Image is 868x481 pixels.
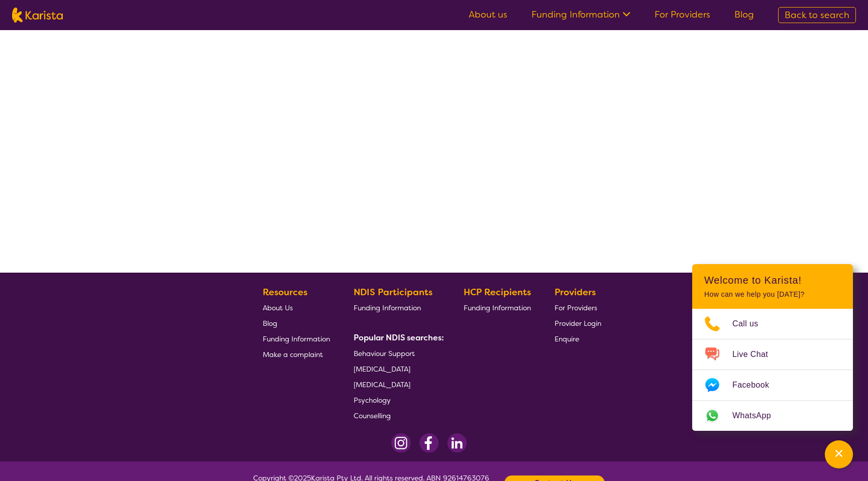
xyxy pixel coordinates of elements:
[263,319,277,328] span: Blog
[732,316,771,331] span: Call us
[354,286,432,298] b: NDIS Participants
[419,433,439,453] img: Facebook
[555,300,601,315] a: For Providers
[655,9,710,21] a: For Providers
[354,380,410,389] span: [MEDICAL_DATA]
[555,319,601,328] span: Provider Login
[732,347,780,362] span: Live Chat
[555,303,597,312] span: For Providers
[692,401,853,431] a: Web link opens in a new tab.
[354,408,440,423] a: Counselling
[704,274,841,286] h2: Welcome to Karista!
[354,349,415,358] span: Behaviour Support
[464,303,531,312] span: Funding Information
[692,264,853,431] div: Channel Menu
[263,350,323,359] span: Make a complaint
[263,300,330,315] a: About Us
[354,365,410,374] span: [MEDICAL_DATA]
[354,377,440,392] a: [MEDICAL_DATA]
[354,361,440,377] a: [MEDICAL_DATA]
[464,300,531,315] a: Funding Information
[732,378,781,393] span: Facebook
[391,433,411,453] img: Instagram
[447,433,467,453] img: LinkedIn
[354,345,440,361] a: Behaviour Support
[692,309,853,431] ul: Choose channel
[263,315,330,331] a: Blog
[785,9,849,21] span: Back to search
[734,9,754,21] a: Blog
[555,286,596,298] b: Providers
[263,331,330,346] a: Funding Information
[825,440,853,468] button: Channel Menu
[732,408,783,423] span: WhatsApp
[555,315,601,331] a: Provider Login
[555,334,579,343] span: Enquire
[354,300,440,315] a: Funding Information
[354,396,391,405] span: Psychology
[263,303,293,312] span: About Us
[469,9,507,21] a: About us
[354,332,444,343] b: Popular NDIS searches:
[263,286,307,298] b: Resources
[12,8,63,23] img: Karista logo
[464,286,531,298] b: HCP Recipients
[555,331,601,346] a: Enquire
[354,303,421,312] span: Funding Information
[354,411,391,420] span: Counselling
[263,334,330,343] span: Funding Information
[778,7,856,23] a: Back to search
[263,346,330,362] a: Make a complaint
[704,290,841,299] p: How can we help you [DATE]?
[354,392,440,408] a: Psychology
[531,9,630,21] a: Funding Information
